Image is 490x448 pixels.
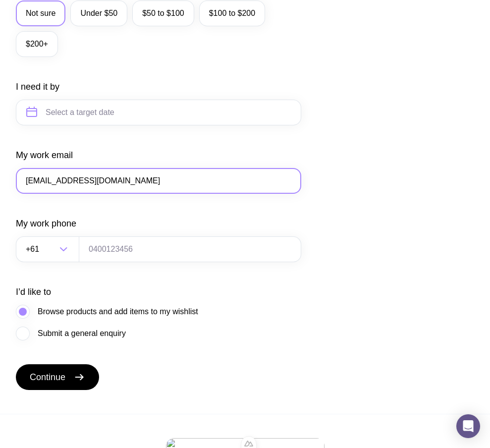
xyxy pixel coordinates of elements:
[16,0,65,26] label: Not sure
[70,0,127,26] label: Under $50
[456,414,480,438] div: Open Intercom Messenger
[16,81,59,93] label: I need it by
[38,306,198,318] span: Browse products and add items to my wishlist
[16,286,51,298] label: I’d like to
[30,371,65,383] span: Continue
[16,168,301,194] input: you@email.com
[16,149,73,161] label: My work email
[38,328,126,339] span: Submit a general enquiry
[41,236,56,262] input: Search for option
[132,0,194,26] label: $50 to $100
[16,236,79,262] div: Search for option
[16,218,76,229] label: My work phone
[26,236,41,262] span: +61
[79,236,301,262] input: 0400123456
[16,364,99,390] button: Continue
[16,31,58,57] label: $200+
[199,0,265,26] label: $100 to $200
[16,100,301,125] input: Select a target date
